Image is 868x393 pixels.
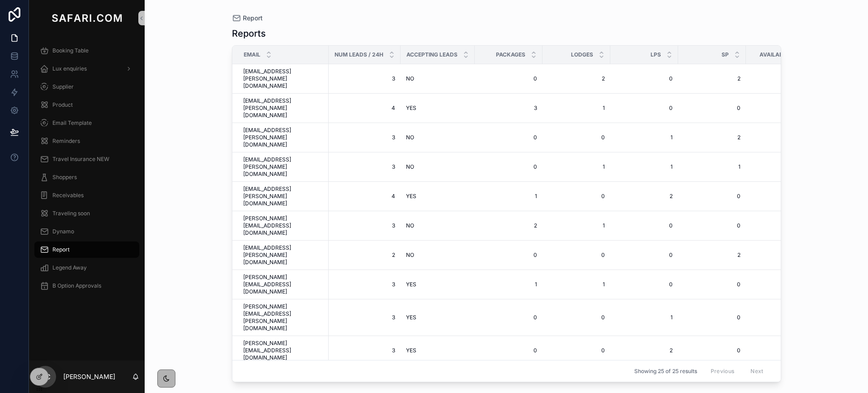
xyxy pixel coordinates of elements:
span: 1 [616,134,673,141]
a: 3 [334,347,395,354]
span: Report [243,14,263,23]
a: Legend Away [34,260,139,276]
span: NO [406,134,414,141]
a: 0 [616,281,673,288]
span: 1 [548,163,605,170]
a: Receivables [34,187,139,204]
a: 0 [751,193,808,200]
a: 0 [684,314,741,321]
a: NO [406,222,469,229]
a: 0 [548,314,605,321]
span: NO [406,251,414,259]
a: 0 [751,281,808,288]
a: [EMAIL_ADDRESS][PERSON_NAME][DOMAIN_NAME] [243,185,323,207]
span: Report [52,246,70,253]
a: 0 [548,347,605,354]
a: 4 [334,193,395,200]
span: ACCEPTING LEADS [406,51,458,58]
a: [PERSON_NAME][EMAIL_ADDRESS][DOMAIN_NAME] [243,215,323,237]
a: Booking Table [34,43,139,59]
a: 4 [334,104,395,112]
span: 1 [616,163,673,170]
a: 3 [334,134,395,141]
a: Traveling soon [34,205,139,222]
a: [PERSON_NAME][EMAIL_ADDRESS][DOMAIN_NAME] [243,340,323,361]
a: Supplier [34,79,139,95]
span: 2 [616,193,673,200]
img: App logo [50,11,124,25]
a: 3 [334,163,395,170]
span: 0 [684,347,741,354]
h1: Reports [232,27,266,40]
a: 3 [334,314,395,321]
a: Report [232,14,263,23]
span: Email Template [52,119,92,127]
a: NO [406,134,469,141]
a: 0 [480,347,537,354]
a: YES [406,281,469,288]
a: 0 [684,281,741,288]
span: 0 [684,104,741,112]
span: 0 [751,314,808,321]
a: 2 [684,134,741,141]
span: YES [406,193,416,200]
span: 0 [751,251,808,259]
span: NO [406,222,414,229]
span: LPS [651,51,661,58]
a: Email Template [34,115,139,131]
a: 0 [751,134,808,141]
span: B Option Approvals [52,282,101,289]
a: Shoppers [34,169,139,185]
a: [PERSON_NAME][EMAIL_ADDRESS][PERSON_NAME][DOMAIN_NAME] [243,303,323,332]
a: 0 [480,163,537,170]
a: 3 [334,281,395,288]
a: 0 [480,251,537,259]
span: YES [406,104,416,112]
a: 0 [684,222,741,229]
a: [EMAIL_ADDRESS][PERSON_NAME][DOMAIN_NAME] [243,156,323,178]
a: [EMAIL_ADDRESS][PERSON_NAME][DOMAIN_NAME] [243,244,323,266]
a: 0 [751,163,808,170]
span: Reminders [52,137,80,145]
span: Travel Insurance NEW [52,156,109,163]
a: YES [406,193,469,200]
a: 0 [751,104,808,112]
a: Dynamo [34,223,139,240]
a: 0 [548,251,605,259]
span: 2 [684,251,741,259]
a: 0 [684,193,741,200]
a: Travel Insurance NEW [34,151,139,167]
a: NO [406,163,469,170]
a: 1 [548,222,605,229]
a: 0 [480,75,537,82]
span: Showing 25 of 25 results [634,368,697,375]
a: 1 [548,104,605,112]
a: YES [406,314,469,321]
a: 2 [548,75,605,82]
a: 1 [684,163,741,170]
a: 1 [480,281,537,288]
span: NO [406,163,414,170]
a: B Option Approvals [34,278,139,294]
span: 0 [751,222,808,229]
span: Num leads / 24h [335,51,383,58]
